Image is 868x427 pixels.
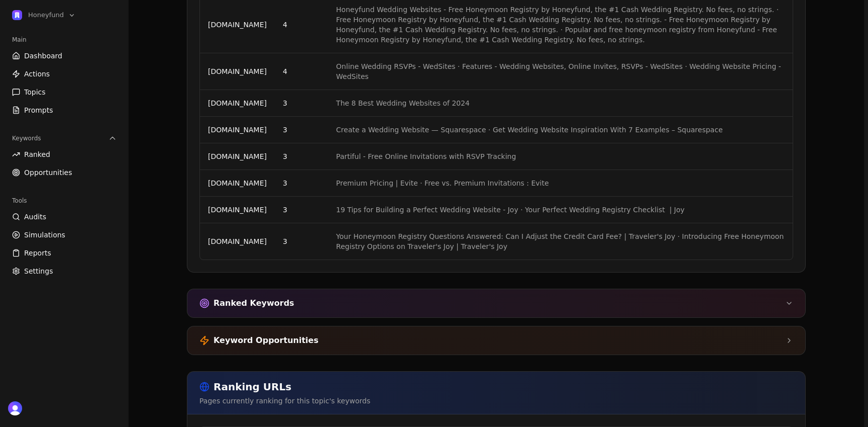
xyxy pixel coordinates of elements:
[24,266,53,276] span: Settings
[328,117,793,143] td: Create a Wedding Website — Squarespace · Get Wedding Website Inspiration With 7 Examples – Square...
[24,149,50,159] span: Ranked
[187,289,805,317] button: Ranked Keywords
[8,401,22,415] button: Open user button
[8,164,121,181] a: Opportunities
[199,380,793,394] h2: Ranking URLs
[200,223,275,260] td: [DOMAIN_NAME]
[328,170,793,197] td: Premium Pricing | Evite · Free vs. Premium Invitations : Evite
[8,102,121,118] a: Prompts
[24,212,46,222] span: Audits
[328,197,793,223] td: 19 Tips for Building a Perfect Wedding Website - Joy · Your Perfect Wedding Registry Checklist | Joy
[275,90,328,117] td: 3
[200,53,275,90] td: [DOMAIN_NAME]
[8,48,121,64] a: Dashboard
[24,51,62,61] span: Dashboard
[28,11,64,20] span: Honeyfund
[8,209,121,225] a: Audits
[328,53,793,90] td: Online Wedding RSVPs - WedSites · Features - Wedding Websites, Online Invites, RSVPs - WedSites ·...
[328,143,793,170] td: Partiful - Free Online Invitations with RSVP Tracking
[24,69,50,79] span: Actions
[8,8,80,22] button: Open organization switcher
[8,245,121,261] a: Reports
[199,396,793,406] p: Pages currently ranking for this topic's keywords
[8,32,121,48] div: Main
[275,223,328,260] td: 3
[275,117,328,143] td: 3
[24,87,46,97] span: Topics
[200,90,275,117] td: [DOMAIN_NAME]
[8,193,121,209] div: Tools
[24,167,72,178] span: Opportunities
[8,401,22,415] img: 's logo
[213,334,318,347] h3: Keyword Opportunities
[200,143,275,170] td: [DOMAIN_NAME]
[213,297,294,309] h3: Ranked Keywords
[12,10,22,20] img: Honeyfund
[8,227,121,243] a: Simulations
[187,326,805,355] button: Keyword Opportunities
[328,223,793,260] td: Your Honeymoon Registry Questions Answered: Can I Adjust the Credit Card Fee? | Traveler's Joy · ...
[8,263,121,279] a: Settings
[24,105,53,115] span: Prompts
[275,53,328,90] td: 4
[275,170,328,197] td: 3
[200,170,275,197] td: [DOMAIN_NAME]
[8,66,121,82] a: Actions
[24,230,65,240] span: Simulations
[8,146,121,162] a: Ranked
[8,84,121,100] a: Topics
[8,130,121,146] button: Keywords
[328,90,793,117] td: The 8 Best Wedding Websites of 2024
[200,117,275,143] td: [DOMAIN_NAME]
[200,197,275,223] td: [DOMAIN_NAME]
[24,248,51,258] span: Reports
[275,143,328,170] td: 3
[275,197,328,223] td: 3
